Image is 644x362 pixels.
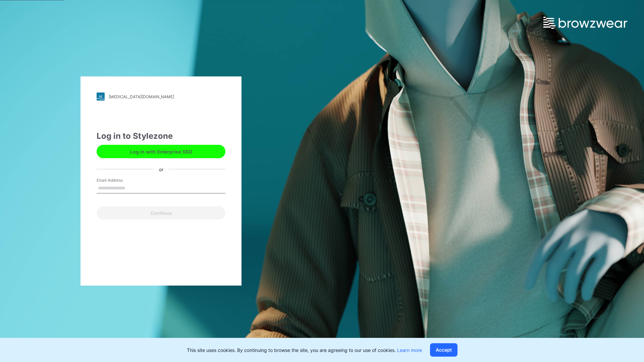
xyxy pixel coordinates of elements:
[543,17,627,29] img: browzwear-logo.e42bd6dac1945053ebaf764b6aa21510.svg
[109,94,174,99] div: [MEDICAL_DATA][DOMAIN_NAME]
[97,93,225,101] a: [MEDICAL_DATA][DOMAIN_NAME]
[97,130,225,142] div: Log in to Stylezone
[97,145,225,158] button: Log in with Enterprise SSO
[397,347,422,353] a: Learn more
[97,177,144,183] label: Email Address
[97,93,105,101] img: stylezone-logo.562084cfcfab977791bfbf7441f1a819.svg
[430,343,458,357] button: Accept
[187,347,422,354] p: This site uses cookies. By continuing to browse the site, you are agreeing to our use of cookies.
[154,166,169,173] div: or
